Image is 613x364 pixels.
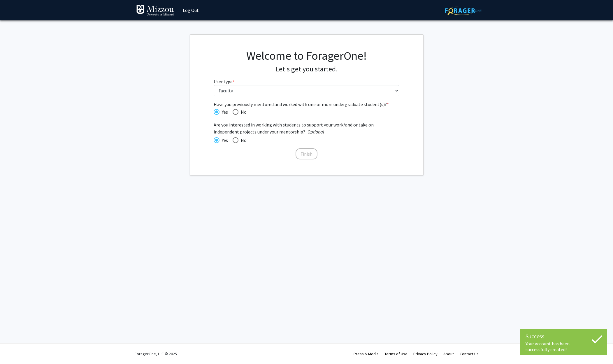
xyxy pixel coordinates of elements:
a: About [443,351,454,356]
label: User type [214,78,234,85]
a: Privacy Policy [413,351,438,356]
div: ForagerOne, LLC © 2025 [135,344,177,364]
div: Your account has been successfully created! [526,341,601,352]
img: ForagerOne Logo [445,6,482,15]
span: No [238,137,247,144]
span: No [238,108,247,115]
h1: Welcome to ForagerOne! [214,49,399,63]
span: Have you previously mentored and worked with one or more undergraduate student(s)? [214,101,399,108]
div: Success [526,332,601,341]
button: Finish [296,148,317,159]
iframe: Chat [4,338,25,360]
span: Are you interested in working with students to support your work/and or take on independent proje... [214,121,399,135]
a: Contact Us [460,351,479,356]
i: - Optional [305,129,324,135]
span: Yes [219,108,228,115]
span: Yes [219,137,228,144]
img: University of Missouri Logo [136,5,174,17]
h4: Let's get you started. [214,65,399,73]
mat-radio-group: Have you previously mentored and worked with one or more undergraduate student(s)? [214,108,399,115]
a: Press & Media [354,351,379,356]
a: Terms of Use [384,351,408,356]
